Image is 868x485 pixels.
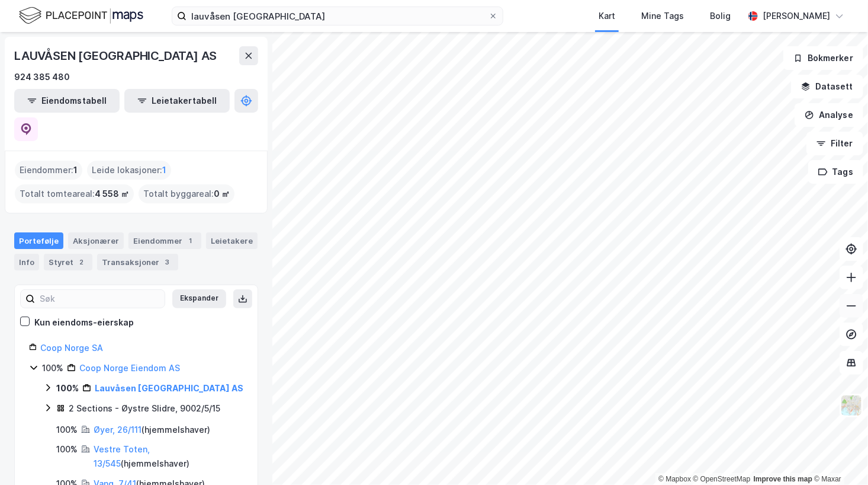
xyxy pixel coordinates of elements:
a: Improve this map [754,475,812,483]
div: Bolig [710,9,731,23]
div: 100% [56,442,78,457]
div: 100% [42,361,63,375]
span: 0 ㎡ [214,187,230,201]
div: ( hjemmelshaver ) [94,442,243,471]
div: 2 Sections - Øystre Slidre, 9002/5/15 [69,401,220,416]
div: 2 [76,256,88,268]
div: Aksjonærer [68,232,124,249]
div: 100% [56,423,78,437]
div: Kart [599,9,615,23]
button: Bokmerker [783,46,863,70]
iframe: Chat Widget [809,428,868,485]
a: OpenStreetMap [693,475,751,483]
img: logo.f888ab2527a4732fd821a326f86c7f29.svg [19,5,143,26]
div: ( hjemmelshaver ) [94,423,210,437]
span: 1 [162,163,166,177]
div: Eiendommer : [15,161,82,180]
img: Z [840,394,863,417]
div: Mine Tags [641,9,684,23]
div: Kun eiendoms-eierskap [34,315,134,330]
button: Filter [806,132,863,155]
a: Vestre Toten, 13/545 [94,444,150,468]
button: Analyse [795,103,863,127]
div: [PERSON_NAME] [763,9,830,23]
a: Mapbox [658,475,691,483]
a: Coop Norge SA [40,343,103,353]
div: 100% [56,381,79,395]
div: Styret [44,254,92,270]
div: Totalt tomteareal : [15,184,134,203]
div: Leide lokasjoner : [87,161,171,180]
button: Leietakertabell [124,89,230,113]
div: 3 [162,256,173,268]
button: Ekspander [172,289,226,308]
div: Eiendommer [128,232,201,249]
button: Datasett [791,75,863,98]
div: Info [14,254,39,270]
div: 1 [185,235,197,247]
div: Kontrollprogram for chat [809,428,868,485]
span: 1 [73,163,78,177]
div: Leietakere [206,232,258,249]
a: Øyer, 26/111 [94,425,142,435]
div: Portefølje [14,232,63,249]
input: Søk på adresse, matrikkel, gårdeiere, leietakere eller personer [187,7,488,25]
div: 924 385 480 [14,70,70,84]
a: Lauvåsen [GEOGRAPHIC_DATA] AS [95,383,243,393]
div: Transaksjoner [97,254,178,270]
div: Totalt byggareal : [139,184,234,203]
input: Søk [35,290,165,308]
button: Eiendomstabell [14,89,120,113]
div: LAUVÅSEN [GEOGRAPHIC_DATA] AS [14,46,219,65]
span: 4 558 ㎡ [95,187,129,201]
button: Tags [808,160,863,184]
a: Coop Norge Eiendom AS [79,363,180,373]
